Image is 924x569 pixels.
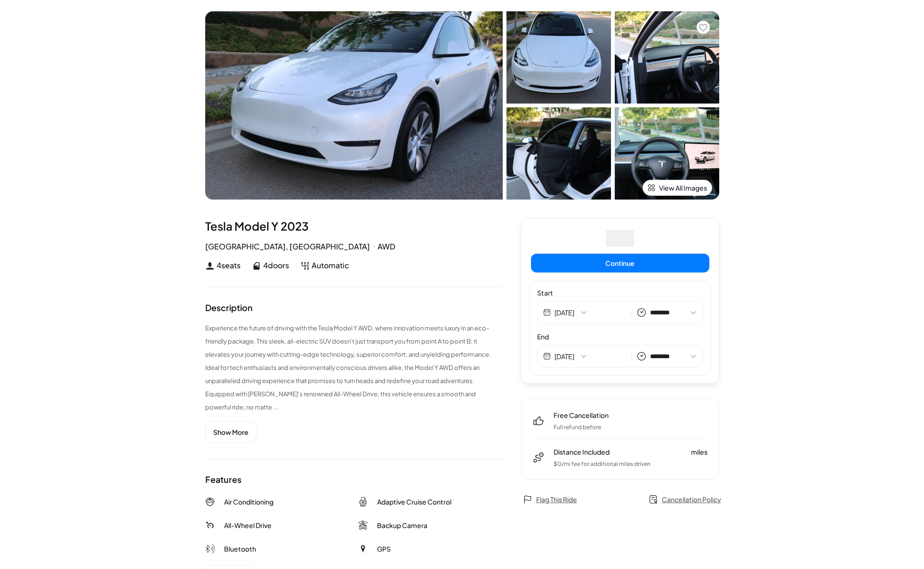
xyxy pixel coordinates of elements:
[205,11,503,200] img: Car
[537,332,703,341] label: End
[358,497,368,506] img: Adaptive Cruise Control
[615,11,719,104] img: Car Image 2
[554,308,627,317] button: [DATE]
[554,410,609,420] span: Free Cancellation
[554,424,609,431] p: Full refund before
[312,260,349,271] span: Automatic
[523,495,532,504] img: flag.svg
[533,452,544,463] img: distance-included
[648,184,655,192] img: view-all
[662,495,721,504] span: Cancellation Policy
[205,544,215,553] img: Bluetooth
[659,183,707,192] span: View All Images
[263,260,289,271] span: 4 doors
[643,180,712,196] button: View All Images
[224,497,273,506] span: Air Conditioning
[506,11,611,104] img: Car Image 1
[205,321,502,414] p: Experience the future of driving with the Tesla Model Y AWD, where innovation meets luxury in an ...
[205,497,215,506] img: Air Conditioning
[217,260,241,271] span: 4 seats
[631,351,633,362] span: |
[205,475,241,484] div: Features
[536,495,577,504] span: Flag This Ride
[205,241,502,252] div: [GEOGRAPHIC_DATA], [GEOGRAPHIC_DATA] AWD
[358,521,368,530] img: Backup Camera
[205,304,253,312] div: Description
[691,447,707,457] span: miles
[631,307,633,318] span: |
[224,521,272,530] span: All-Wheel Drive
[224,544,256,553] span: Bluetooth
[649,495,658,504] img: policy.svg
[531,254,709,272] button: Continue
[205,521,215,530] img: All-Wheel Drive
[205,218,502,233] div: Tesla Model Y 2023
[377,497,451,506] span: Adaptive Cruise Control
[533,415,544,426] img: free-cancel
[205,421,257,443] button: Show More
[377,544,391,553] span: GPS
[554,460,707,468] p: $ 0 /mi fee for additional miles driven
[554,352,627,361] button: [DATE]
[506,107,611,200] img: Car Image 3
[554,447,610,457] span: Distance Included
[537,288,703,297] label: Start
[615,107,719,200] img: Car Image 4
[697,21,710,34] button: Add to favorites
[358,544,368,553] img: GPS
[377,521,427,530] span: Backup Camera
